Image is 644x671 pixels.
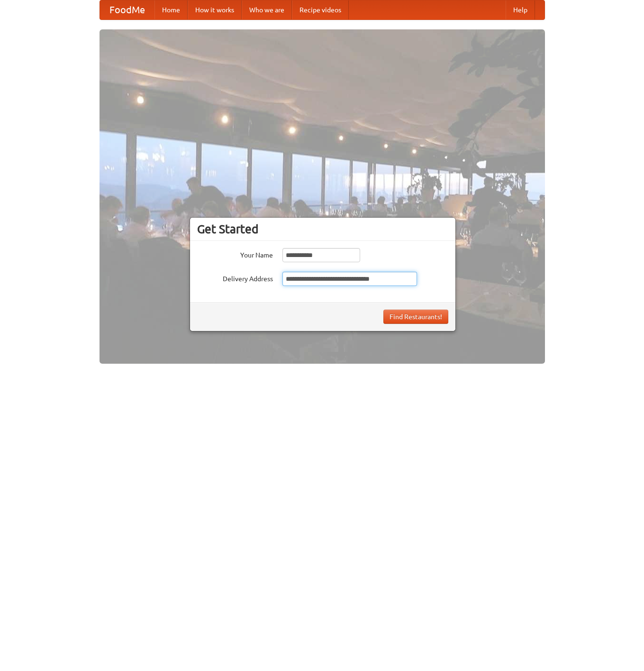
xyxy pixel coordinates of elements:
a: How it works [188,0,242,19]
a: Help [506,0,535,19]
button: Find Restaurants! [383,310,448,324]
a: FoodMe [100,0,154,19]
a: Recipe videos [292,0,349,19]
label: Your Name [197,248,273,260]
a: Who we are [242,0,292,19]
label: Delivery Address [197,272,273,284]
a: Home [154,0,188,19]
h3: Get Started [197,222,448,236]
